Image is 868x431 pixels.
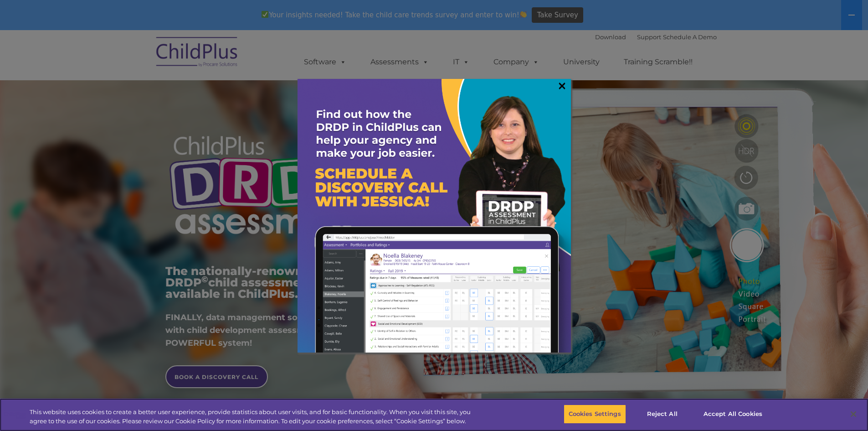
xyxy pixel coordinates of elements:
button: Accept All Cookies [699,405,767,424]
a: × [557,81,567,90]
div: This website uses cookies to create a better user experience, provide statistics about user visit... [30,408,478,426]
button: Cookies Settings [564,405,626,424]
button: Reject All [634,405,691,424]
button: Close [843,404,863,424]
